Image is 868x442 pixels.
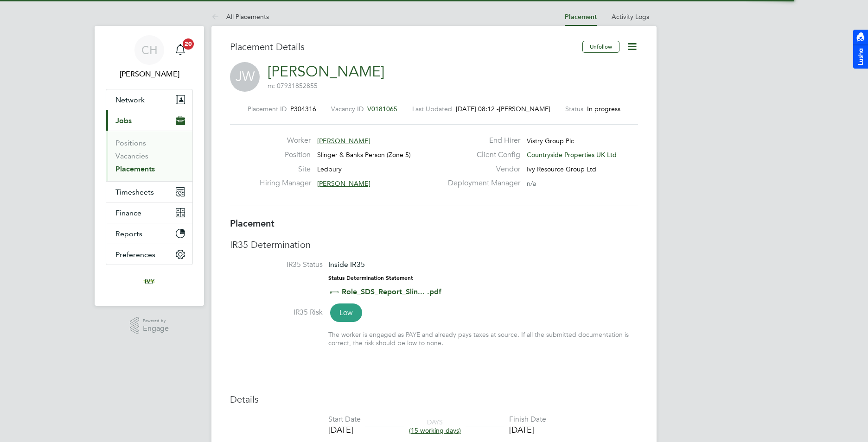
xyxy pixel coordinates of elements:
span: Ivy Resource Group Ltd [527,165,596,173]
a: Powered byEngage [130,317,169,335]
label: Site [260,164,311,174]
a: Positions [115,139,146,147]
span: Charlie Hobbs [106,69,193,80]
span: JW [230,62,260,92]
button: Reports [106,223,192,244]
span: Timesheets [115,188,154,196]
span: P304316 [290,105,316,113]
label: Deployment Manager [442,178,520,188]
span: Countryside Properties UK Ltd [527,151,617,159]
span: 20 [183,38,194,50]
label: Last Updated [412,105,452,113]
span: Finance [115,208,141,217]
label: Position [260,150,311,160]
span: Powered by [143,317,169,325]
label: Vendor [442,164,520,174]
a: Placement [565,13,597,21]
label: Placement ID [248,105,287,113]
span: Vistry Group Plc [527,137,574,145]
span: Slinger & Banks Person (Zone 5) [317,151,411,159]
a: Activity Logs [612,13,649,21]
span: [DATE] 08:12 - [456,105,499,113]
label: Worker [260,136,311,145]
span: Inside IR35 [328,260,365,269]
strong: Status Determination Statement [328,275,413,281]
div: [DATE] [328,424,361,435]
h3: Details [230,393,638,405]
label: Client Config [442,150,520,160]
label: IR35 Status [230,260,323,270]
span: Network [115,95,145,104]
label: IR35 Risk [230,308,323,317]
label: Status [565,105,583,113]
div: Start Date [328,415,361,424]
span: m: 07931852855 [268,82,318,90]
span: (15 working days) [409,426,461,435]
div: Jobs [106,131,192,181]
span: CH [141,44,158,56]
button: Jobs [106,110,192,131]
a: Placements [115,164,155,173]
span: [PERSON_NAME] [317,179,370,188]
div: DAYS [404,418,466,435]
h3: IR35 Determination [230,239,638,251]
span: Ledbury [317,165,342,173]
span: In progress [587,105,620,113]
h3: Placement Details [230,41,575,53]
span: [PERSON_NAME] [499,105,550,113]
button: Finance [106,202,192,223]
a: Vacancies [115,152,148,160]
a: Role_SDS_Report_Slin... .pdf [342,287,441,296]
span: V0181065 [367,105,397,113]
a: All Placements [211,13,269,21]
span: Jobs [115,116,132,125]
label: End Hirer [442,136,520,145]
a: [PERSON_NAME] [268,63,384,81]
span: [PERSON_NAME] [317,137,370,145]
a: Go to home page [106,274,193,289]
img: ivyresourcegroup-logo-retina.png [142,274,157,289]
div: Finish Date [509,415,546,424]
label: Vacancy ID [331,105,364,113]
a: 20 [171,35,190,65]
a: CH[PERSON_NAME] [106,35,193,80]
nav: Main navigation [95,26,204,306]
button: Network [106,89,192,110]
button: Preferences [106,244,192,265]
span: Engage [143,325,169,333]
label: Hiring Manager [260,178,311,188]
span: Reports [115,229,142,238]
button: Timesheets [106,182,192,202]
span: Preferences [115,250,155,259]
div: [DATE] [509,424,546,435]
span: Low [330,303,362,322]
b: Placement [230,218,274,229]
button: Unfollow [582,41,619,53]
div: The worker is engaged as PAYE and already pays taxes at source. If all the submitted documentatio... [328,330,638,347]
span: n/a [527,179,536,188]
